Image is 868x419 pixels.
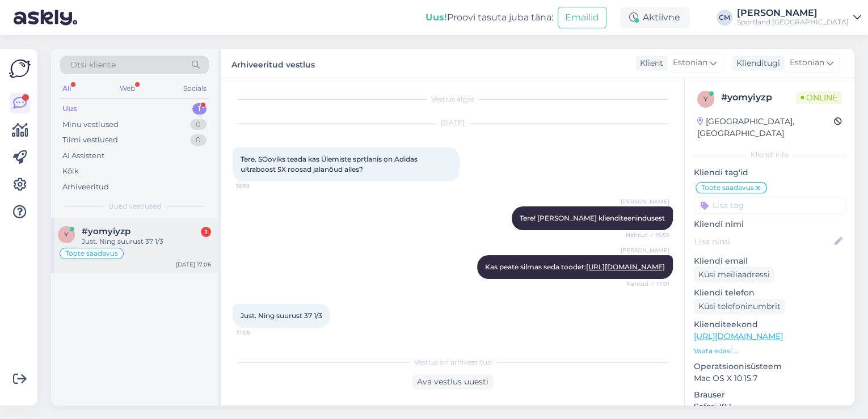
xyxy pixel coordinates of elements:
a: [URL][DOMAIN_NAME] [694,331,783,341]
span: [PERSON_NAME] [621,246,669,255]
div: 0 [190,119,207,130]
p: Kliendi email [694,255,845,267]
div: Sportland [GEOGRAPHIC_DATA] [737,18,849,27]
p: Kliendi telefon [694,287,845,299]
span: y [64,230,69,239]
div: Klienditugi [732,57,780,69]
a: [PERSON_NAME]Sportland [GEOGRAPHIC_DATA] [737,9,861,27]
span: Toote saadavus [65,250,118,257]
p: Mac OS X 10.15.7 [694,373,845,384]
p: Brauser [694,389,845,401]
div: AI Assistent [62,150,104,162]
p: Kliendi nimi [694,218,845,230]
div: [DATE] [233,118,673,128]
div: Proovi tasuta juba täna: [425,11,553,24]
div: Arhiveeritud [62,181,109,193]
div: Web [117,81,137,96]
p: Vaata edasi ... [694,346,845,356]
div: Küsi telefoninumbrit [694,299,785,314]
span: Vestlus on arhiveeritud [414,357,492,367]
div: [DATE] 17:06 [176,260,211,269]
a: [URL][DOMAIN_NAME] [586,263,665,271]
div: Minu vestlused [62,119,119,130]
span: Nähtud ✓ 17:01 [626,280,669,288]
label: Arhiveeritud vestlus [231,56,315,71]
input: Lisa tag [694,197,845,214]
div: [GEOGRAPHIC_DATA], [GEOGRAPHIC_DATA] [697,116,834,139]
span: Otsi kliente [70,59,116,71]
div: [PERSON_NAME] [737,9,849,18]
div: CM [717,10,732,26]
span: Uued vestlused [108,201,161,211]
button: Emailid [558,7,606,28]
p: Klienditeekond [694,319,845,331]
p: Kliendi tag'id [694,167,845,179]
div: Kliendi info [694,150,845,160]
div: 1 [201,227,211,237]
img: Askly Logo [9,58,31,79]
span: 16:59 [236,182,279,191]
p: Safari 18.1 [694,401,845,413]
div: # yomyiyzp [721,91,796,104]
div: Uus [62,103,77,115]
b: Uus! [425,12,447,23]
div: Kõik [62,166,79,177]
span: Just. Ning suurust 37 1/3 [241,311,322,320]
div: Vestlus algas [233,94,673,104]
div: 1 [192,103,207,115]
span: Kas peate silmas seda toodet: [485,263,665,271]
span: Toote saadavus [701,184,754,191]
p: Operatsioonisüsteem [694,361,845,373]
span: #yomyiyzp [82,226,130,236]
div: Aktiivne [620,7,689,28]
span: Nähtud ✓ 16:59 [626,231,669,239]
span: Tere! [PERSON_NAME] klienditeenindusest [520,214,665,222]
div: Socials [181,81,209,96]
span: [PERSON_NAME] [621,197,669,206]
div: All [60,81,73,96]
div: Just. Ning suurust 37 1/3 [82,236,211,247]
div: Tiimi vestlused [62,134,118,146]
div: Klient [635,57,663,69]
span: y [703,95,708,103]
span: Estonian [673,57,707,69]
div: Ava vestlus uuesti [412,374,493,390]
input: Lisa nimi [694,235,832,248]
span: Online [796,91,842,104]
span: 17:06 [236,328,279,337]
div: 0 [190,134,207,146]
span: Tere. SOoviks teada kas Ülemiste sprtlanis on Adidas ultraboost 5X roosad jalanõud alles? [241,155,419,173]
div: Küsi meiliaadressi [694,267,774,282]
span: Estonian [790,57,824,69]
